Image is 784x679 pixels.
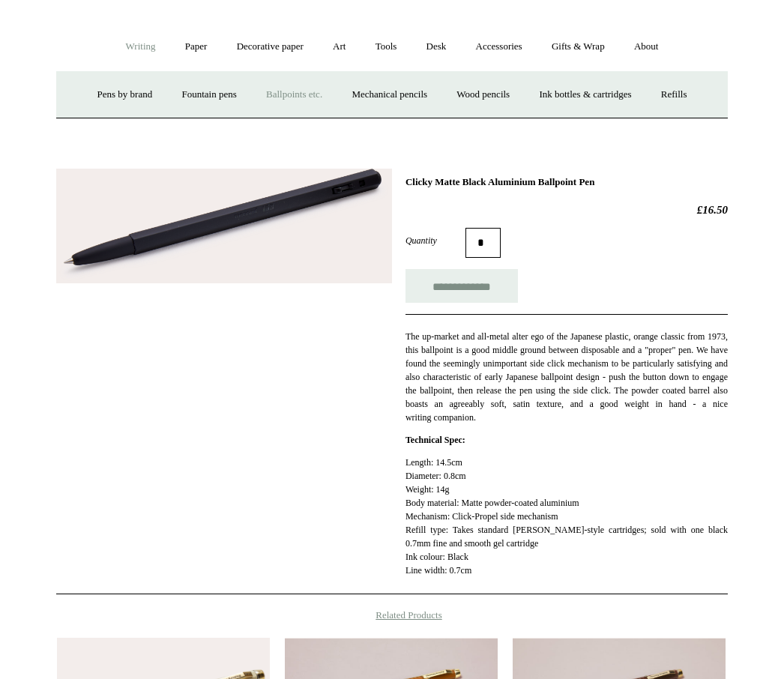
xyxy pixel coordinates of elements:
a: Decorative paper [223,27,317,67]
h2: £16.50 [405,203,728,217]
h4: Related Products [17,609,767,621]
a: About [621,27,672,67]
a: Fountain pens [168,75,250,115]
a: Pens by brand [84,75,166,115]
h1: Clicky Matte Black Aluminium Ballpoint Pen [405,176,728,188]
a: Ballpoints etc. [253,75,336,115]
a: Paper [172,27,221,67]
a: Desk [413,27,460,67]
a: Writing [112,27,169,67]
a: Wood pencils [443,75,523,115]
p: Length: 14.5cm Diameter: 0.8cm Weight: 14g Body material: Matte powder-coated aluminium Mechanism... [405,456,728,577]
a: Art [319,27,359,67]
a: Ink bottles & cartridges [525,75,645,115]
a: Refills [648,75,701,115]
a: Mechanical pencils [338,75,441,115]
label: Quantity [405,234,465,247]
img: Clicky Matte Black Aluminium Ballpoint Pen [56,169,392,283]
a: Tools [362,27,411,67]
a: Gifts & Wrap [538,27,618,67]
p: The up-market and all-metal alter ego of the Japanese plastic, orange classic from 1973, this bal... [405,330,728,424]
a: Accessories [462,27,536,67]
strong: Technical Spec: [405,435,465,445]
